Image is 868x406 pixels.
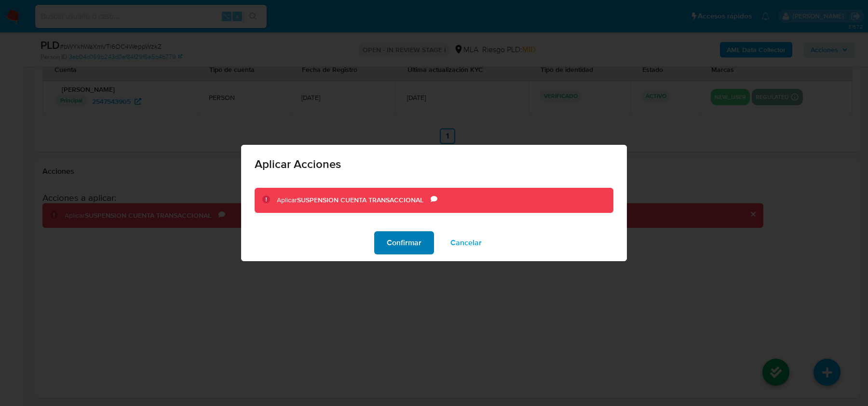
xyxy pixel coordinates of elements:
span: Aplicar Acciones [255,158,613,170]
span: Confirmar [387,232,421,253]
b: SUSPENSION CUENTA TRANSACCIONAL [297,195,423,205]
span: Cancelar [450,232,482,253]
button: Cancelar [438,231,494,254]
div: Aplicar [277,196,431,205]
button: Confirmar [374,231,434,254]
